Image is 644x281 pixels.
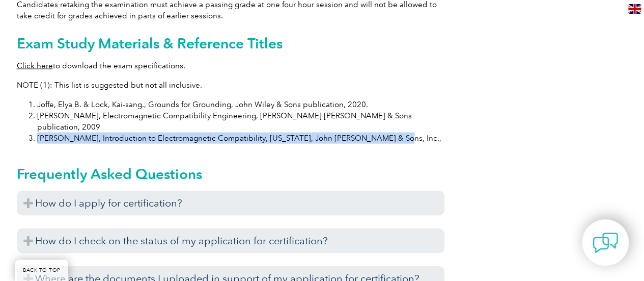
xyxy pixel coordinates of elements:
[628,4,641,14] img: en
[17,60,444,71] p: to download the exam specifications.
[17,35,444,52] h2: Exam Study Materials & Reference Titles
[17,61,53,70] a: Click here
[17,191,444,216] h3: How do I apply for certification?
[15,260,68,281] a: BACK TO TOP
[17,80,444,91] p: NOTE (1): This list is suggested but not all inclusive.
[37,133,444,144] li: [PERSON_NAME], Introduction to Electromagnetic Compatibility, [US_STATE], John [PERSON_NAME] & So...
[593,230,618,256] img: contact-chat.png
[37,110,444,133] li: [PERSON_NAME], Electromagnetic Compatibility Engineering, [PERSON_NAME] [PERSON_NAME] & Sons publ...
[17,228,444,253] h3: How do I check on the status of my application for certification?
[17,166,444,182] h2: Frequently Asked Questions
[37,99,444,110] li: Joffe, Elya B. & Lock, Kai-sang., Grounds for Grounding, John Wiley & Sons publication, 2020.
